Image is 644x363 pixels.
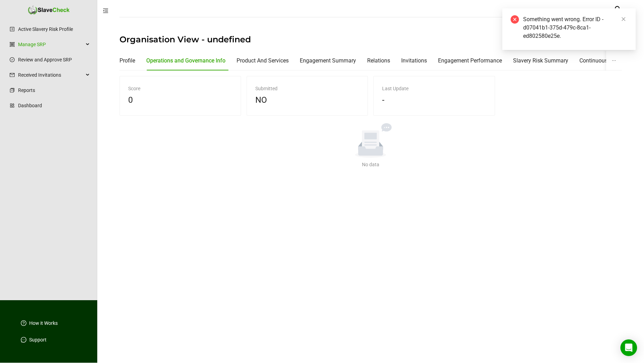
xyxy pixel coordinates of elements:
[10,73,15,77] span: mail
[511,15,519,24] span: close-circle
[255,94,267,107] span: NO
[18,53,90,67] a: Review and Approve SRP
[513,56,568,65] div: Slavery Risk Summary
[300,56,356,65] div: Engagement Summary
[382,94,385,107] span: -
[606,51,622,70] button: ellipsis
[237,56,289,65] div: Product And Services
[613,6,621,14] span: user
[119,56,135,65] div: Profile
[128,95,133,105] span: 0
[29,320,58,327] a: How it Works
[621,17,626,22] span: close
[620,339,637,356] div: Open Intercom Messenger
[122,161,619,168] div: No data
[438,56,502,65] div: Engagement Performance
[620,15,627,23] a: Close
[401,56,427,65] div: Invitations
[382,85,486,92] div: Last Update
[523,15,627,40] div: Something went wrong. Error ID - d07041b1-375d-479c-8ca1-ed802580e25e.
[18,99,90,112] a: Dashboard
[103,8,108,14] span: menu-fold
[21,337,26,343] span: message
[612,58,616,63] span: ellipsis
[18,37,84,51] a: Manage SRP
[255,85,360,92] div: Submitted
[146,56,225,65] div: Operations and Governance Info
[10,42,15,47] span: group
[29,336,47,343] a: Support
[367,56,390,65] div: Relations
[18,68,84,82] span: Received Invitations
[119,34,622,45] h1: Organisation View - undefined
[18,83,90,97] a: Reports
[18,22,90,36] a: Active Slavery Risk Profile
[21,320,26,326] span: question-circle
[128,85,232,92] div: Score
